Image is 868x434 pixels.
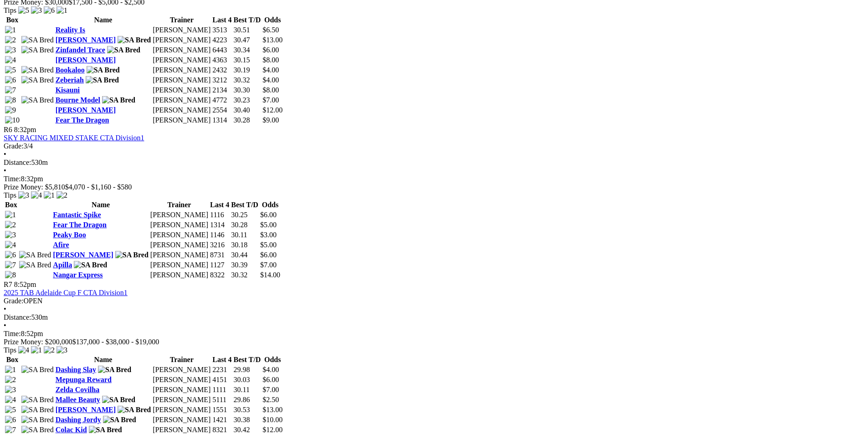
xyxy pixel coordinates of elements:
[4,338,864,346] div: Prize Money: $200,000
[18,346,29,354] img: 4
[212,56,232,65] td: 4363
[150,220,209,230] td: [PERSON_NAME]
[56,76,84,84] a: Zeberiah
[56,191,67,199] img: 2
[5,201,17,209] span: Box
[233,56,262,65] td: 30.15
[53,221,107,229] a: Fear The Dragon
[5,46,16,54] img: 3
[260,271,280,279] span: $14.00
[152,36,211,45] td: [PERSON_NAME]
[4,313,864,322] div: 530m
[152,395,211,404] td: [PERSON_NAME]
[4,330,21,337] span: Time:
[262,26,279,34] span: $6.50
[5,86,16,94] img: 7
[231,260,259,270] td: 30.39
[74,261,107,269] img: SA Bred
[212,385,232,394] td: 1111
[233,106,262,115] td: 30.40
[260,221,277,229] span: $5.00
[5,221,16,229] img: 2
[53,241,69,249] a: Afire
[212,15,232,25] th: Last 4
[212,106,232,115] td: 2554
[18,191,29,199] img: 3
[56,386,99,393] a: Zelda Covilha
[56,26,85,34] a: Reality Is
[19,251,51,259] img: SA Bred
[21,406,54,414] img: SA Bred
[4,126,12,133] span: R6
[262,36,282,44] span: $13.00
[55,355,152,364] th: Name
[56,46,105,54] a: Zinfandel Trace
[231,220,259,230] td: 30.28
[56,426,87,434] a: Colac Kid
[5,386,16,394] img: 3
[150,200,209,209] th: Trainer
[118,36,151,44] img: SA Bred
[4,313,31,321] span: Distance:
[89,426,122,434] img: SA Bred
[212,76,232,85] td: 3212
[212,116,232,125] td: 1314
[4,289,128,296] a: 2025 TAB Adelaide Cup F CTA Division1
[152,86,211,95] td: [PERSON_NAME]
[262,46,279,54] span: $6.00
[5,416,16,424] img: 6
[4,346,16,354] span: Tips
[262,66,279,74] span: $4.00
[262,406,282,414] span: $13.00
[21,366,54,374] img: SA Bred
[56,66,85,74] a: Bookaloo
[6,16,19,24] span: Box
[102,96,135,104] img: SA Bred
[4,167,6,174] span: •
[260,231,277,239] span: $3.00
[31,346,42,354] img: 1
[231,200,259,209] th: Best T/D
[212,46,232,55] td: 6443
[55,15,152,25] th: Name
[53,261,72,269] a: Apilla
[233,375,262,384] td: 30.03
[5,241,16,249] img: 4
[210,230,230,240] td: 1146
[4,175,21,183] span: Time:
[6,356,19,363] span: Box
[210,200,230,209] th: Last 4
[56,346,67,354] img: 3
[233,405,262,414] td: 30.53
[233,395,262,404] td: 29.86
[21,416,54,424] img: SA Bred
[233,385,262,394] td: 30.11
[150,250,209,260] td: [PERSON_NAME]
[4,330,864,338] div: 8:52pm
[260,211,277,219] span: $6.00
[210,210,230,220] td: 1116
[5,116,20,124] img: 10
[56,366,96,373] a: Dashing Slay
[19,261,51,269] img: SA Bred
[56,376,112,383] a: Mepunga Reward
[5,106,16,114] img: 9
[231,230,259,240] td: 30.11
[260,261,277,269] span: $7.00
[233,355,262,364] th: Best T/D
[56,396,100,403] a: Mallee Beauty
[262,416,282,424] span: $10.00
[212,415,232,424] td: 1421
[5,396,16,404] img: 4
[210,220,230,230] td: 1314
[150,271,209,280] td: [PERSON_NAME]
[5,56,16,64] img: 4
[233,46,262,55] td: 30.34
[152,355,211,364] th: Trainer
[21,66,54,74] img: SA Bred
[5,271,16,279] img: 8
[5,251,16,259] img: 6
[53,231,86,239] a: Peaky Boo
[5,26,16,34] img: 1
[212,395,232,404] td: 5111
